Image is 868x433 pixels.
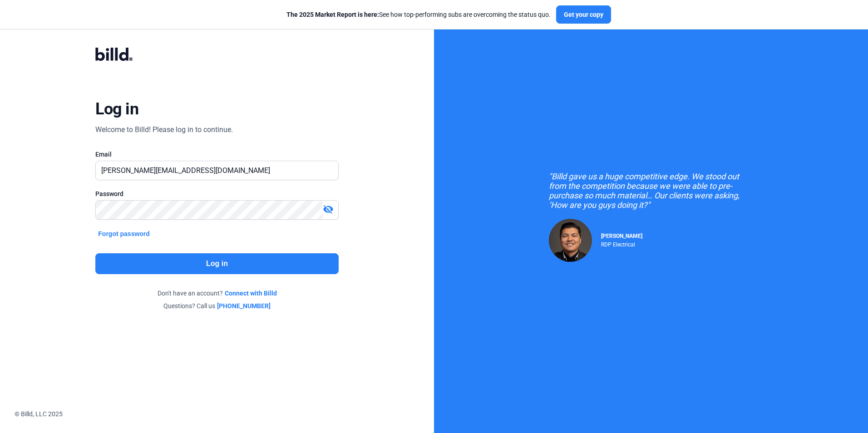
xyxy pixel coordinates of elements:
a: Connect with Billd [225,289,277,298]
a: [PHONE_NUMBER] [217,301,271,310]
button: Log in [95,253,338,274]
span: The 2025 Market Report is here: [286,11,379,18]
span: [PERSON_NAME] [601,233,642,239]
div: Log in [95,99,138,119]
div: RDP Electrical [601,239,642,248]
mat-icon: visibility_off [323,204,334,215]
button: Forgot password [95,229,153,239]
button: Get your copy [556,5,611,24]
div: Don't have an account? [95,289,338,298]
div: Email [95,150,338,159]
div: "Billd gave us a huge competitive edge. We stood out from the competition because we were able to... [549,172,753,210]
div: See how top-performing subs are overcoming the status quo. [286,10,551,19]
div: Questions? Call us [95,301,338,310]
div: Password [95,189,338,198]
div: Welcome to Billd! Please log in to continue. [95,124,233,135]
img: Raul Pacheco [549,219,592,262]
